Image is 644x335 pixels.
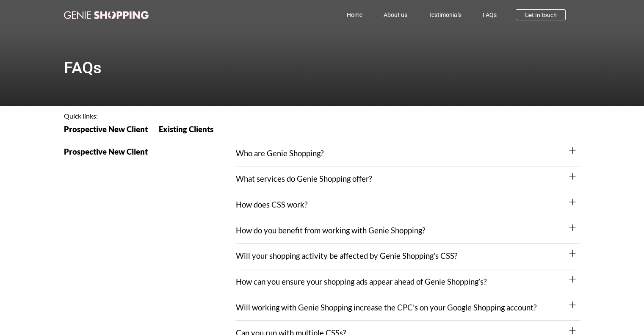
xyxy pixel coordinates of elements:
[236,174,372,183] a: What services do Genie Shopping offer?
[236,218,580,244] div: How do you benefit from working with Genie Shopping?
[159,125,213,133] span: Existing Clients
[64,60,580,76] h1: FAQs
[153,125,219,139] a: Existing Clients
[236,226,425,235] a: How do you benefit from working with Genie Shopping?
[336,5,373,25] a: Home
[373,5,418,25] a: About us
[64,125,148,133] span: Prospective New Client
[236,141,580,167] div: Who are Genie Shopping?
[64,113,580,119] h4: Quick links:
[516,9,566,20] a: Get in touch
[64,148,236,156] h2: Prospective New Client
[236,269,580,295] div: How can you ensure your shopping ads appear ahead of Genie Shopping’s?
[64,125,153,139] a: Prospective New Client
[236,244,580,269] div: Will your shopping activity be affected by Genie Shopping’s CSS?
[525,12,557,18] span: Get in touch
[236,303,536,312] a: Will working with Genie Shopping increase the CPC’s on your Google Shopping account?
[472,5,507,25] a: FAQs
[418,5,472,25] a: Testimonials
[236,200,307,209] a: How does CSS work?
[186,5,508,25] nav: Menu
[236,192,580,218] div: How does CSS work?
[236,149,323,158] a: Who are Genie Shopping?
[236,295,580,321] div: Will working with Genie Shopping increase the CPC’s on your Google Shopping account?
[236,251,457,260] a: Will your shopping activity be affected by Genie Shopping’s CSS?
[64,11,149,19] img: genie-shopping-logo
[236,166,580,192] div: What services do Genie Shopping offer?
[236,277,486,286] a: How can you ensure your shopping ads appear ahead of Genie Shopping’s?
